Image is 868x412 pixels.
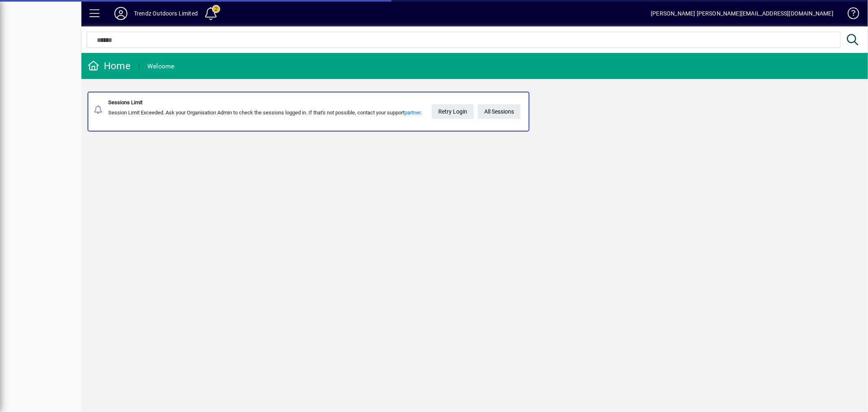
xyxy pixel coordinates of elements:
[147,60,175,73] div: Welcome
[438,105,467,118] span: Retry Login
[651,7,833,20] div: [PERSON_NAME] [PERSON_NAME][EMAIL_ADDRESS][DOMAIN_NAME]
[108,6,134,21] button: Profile
[478,104,520,119] a: All Sessions
[842,2,858,28] a: Knowledge Base
[432,104,474,119] button: Retry Login
[484,105,514,118] span: All Sessions
[108,109,422,117] div: Session Limit Exceeded. Ask your Organisation Admin to check the sessions logged in. If that's no...
[87,59,131,72] div: Home
[404,110,420,116] a: partner
[134,7,198,20] div: Trendz Outdoors Limited
[81,92,868,131] app-alert-notification-menu-item: Sessions Limit
[108,99,422,107] div: Sessions Limit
